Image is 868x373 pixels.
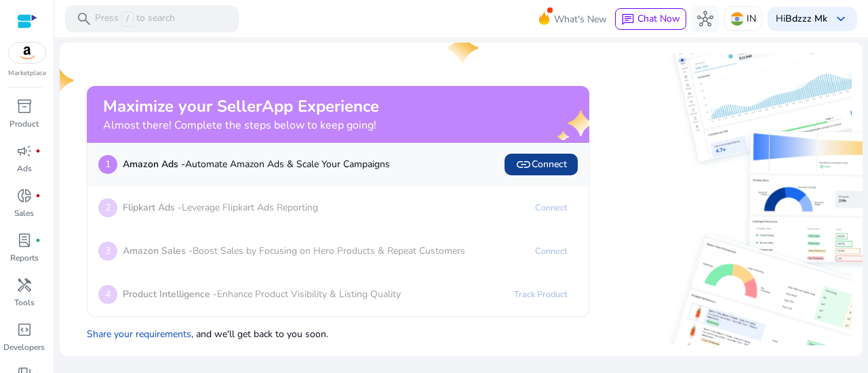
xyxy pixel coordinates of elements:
[43,64,76,97] img: one-star.svg
[524,240,578,262] a: Connect
[123,288,217,301] b: Product Intelligence -
[103,97,379,116] h2: Maximize your SellerApp Experience
[16,277,33,293] span: handyman
[9,118,39,130] p: Product
[730,12,744,26] img: in.svg
[505,154,578,175] button: linkConnect
[503,284,578,305] a: Track Product
[87,322,589,341] p: , and we'll get back to you soon.
[121,12,134,26] span: /
[14,207,34,219] p: Sales
[10,252,39,264] p: Reports
[103,119,379,132] h4: Almost there! Complete the steps below to keep going!
[785,12,827,25] b: Bdzzz Mk
[833,11,849,27] span: keyboard_arrow_down
[16,143,33,159] span: campaign
[87,328,191,341] a: Share your requirements
[14,297,35,309] p: Tools
[123,287,401,301] p: Enhance Product Visibility & Listing Quality
[76,11,92,27] span: search
[615,8,686,30] button: chatChat Now
[747,7,756,30] p: IN
[697,11,713,27] span: hub
[692,5,719,32] button: hub
[35,148,41,154] span: fiber_manual_record
[17,162,32,175] p: Ads
[98,285,117,304] p: 4
[524,197,578,219] a: Connect
[16,232,33,248] span: lab_profile
[123,201,182,214] b: Flipkart Ads -
[448,32,481,64] img: one-star.svg
[8,68,46,79] p: Marketplace
[16,98,33,114] span: inventory_2
[98,242,117,261] p: 3
[515,156,532,173] span: link
[16,322,33,338] span: code_blocks
[621,13,635,26] span: chat
[16,188,33,204] span: donut_small
[98,198,117,217] p: 2
[98,155,117,174] p: 1
[123,200,318,215] p: Leverage Flipkart Ads Reporting
[123,157,390,171] p: Automate Amazon Ads & Scale Your Campaigns
[554,7,607,31] span: What's New
[776,14,827,24] p: Hi
[95,12,175,26] p: Press to search
[35,193,41,198] span: fiber_manual_record
[9,43,45,63] img: amazon.svg
[123,244,465,258] p: Boost Sales by Focusing on Hero Products & Repeat Customers
[123,158,185,171] b: Amazon Ads -
[637,12,680,25] span: Chat Now
[35,238,41,243] span: fiber_manual_record
[123,244,193,257] b: Amazon Sales -
[515,156,567,173] span: Connect
[3,341,45,353] p: Developers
